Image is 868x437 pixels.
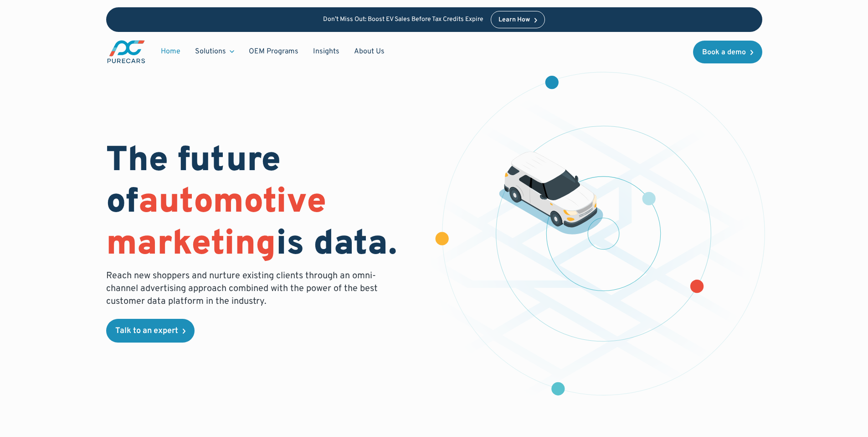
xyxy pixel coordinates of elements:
img: purecars logo [106,39,146,64]
div: Talk to an expert [115,327,178,335]
a: About Us [347,43,392,60]
a: OEM Programs [241,43,306,60]
a: main [106,39,146,64]
p: Don’t Miss Out: Boost EV Sales Before Tax Credits Expire [323,16,483,24]
div: Learn How [498,17,530,23]
img: illustration of a vehicle [499,151,604,234]
a: Book a demo [693,41,762,63]
a: Talk to an expert [106,319,195,343]
div: Solutions [188,43,241,60]
a: Learn How [491,11,545,28]
h1: The future of is data. [106,141,423,266]
div: Book a demo [702,49,746,56]
a: Insights [306,43,347,60]
span: automotive marketing [106,181,326,266]
p: Reach new shoppers and nurture existing clients through an omni-channel advertising approach comb... [106,270,383,308]
div: Solutions [195,47,226,57]
a: Home [154,43,188,60]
